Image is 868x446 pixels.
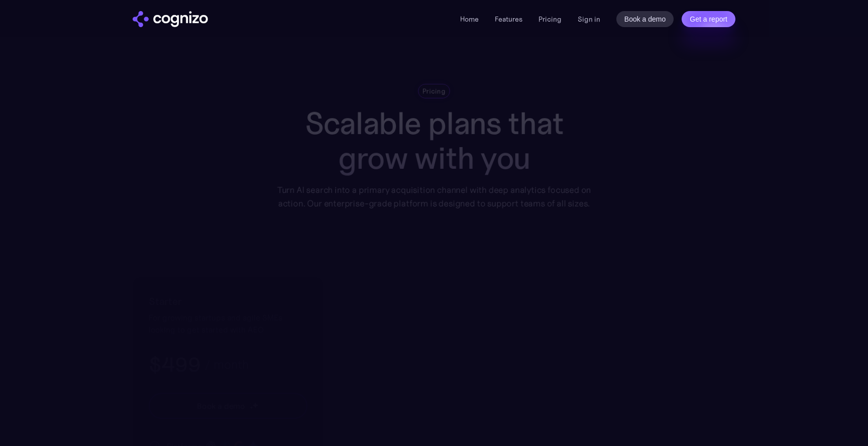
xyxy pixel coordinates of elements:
[578,13,600,25] a: Sign in
[270,106,598,175] h1: Scalable plans that grow with you
[460,15,479,24] a: Home
[538,15,562,24] a: Pricing
[422,86,446,96] div: Pricing
[616,11,674,27] a: Book a demo
[149,393,307,419] a: Book a demostarstarstar
[204,359,249,371] div: / month
[250,402,251,404] img: star
[149,293,307,309] h2: Starter
[149,311,307,336] div: For growing startups and agile SMEs looking to get started with AEO
[250,406,253,409] img: star
[682,11,735,27] a: Get a report
[149,352,200,378] h3: $499
[133,11,208,27] a: home
[252,402,259,408] img: star
[270,183,598,210] div: Turn AI search into a primary acquisition channel with deep analytics focused on action. Our ente...
[133,11,208,27] img: cognizo logo
[495,15,522,24] a: Features
[197,400,245,412] div: Book a demo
